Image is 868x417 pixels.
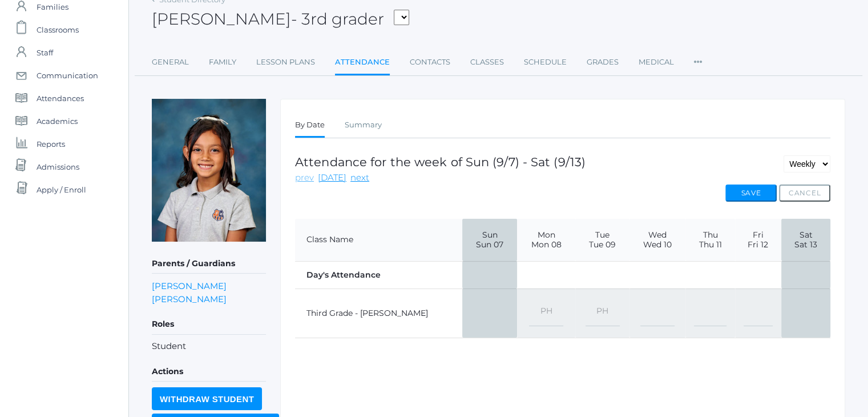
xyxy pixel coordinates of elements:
a: Attendance [335,51,390,75]
a: Schedule [524,51,567,74]
span: Thu 11 [694,240,726,250]
th: Wed [629,219,685,262]
a: Third Grade - [PERSON_NAME] [306,308,428,318]
th: Fri [735,219,781,262]
th: Tue [575,219,629,262]
a: next [350,171,369,185]
th: Mon [517,219,575,262]
a: [DATE] [318,171,346,185]
a: Summary [345,114,382,137]
span: Sun 07 [471,240,508,250]
th: Sat [781,219,830,262]
span: Classrooms [37,18,79,41]
span: Admissions [37,155,79,178]
span: Reports [37,133,65,155]
a: [PERSON_NAME] [152,279,227,292]
span: Tue 09 [584,240,621,250]
li: Student [152,340,266,353]
span: Communication [37,64,98,87]
span: Staff [37,41,53,64]
span: Academics [37,110,78,133]
span: Wed 10 [638,240,677,250]
strong: Day's Attendance [306,270,381,280]
a: Grades [587,51,619,74]
button: Cancel [779,185,830,202]
h5: Parents / Guardians [152,254,266,274]
a: By Date [295,114,325,138]
th: Sun [462,219,517,262]
input: Withdraw Student [152,387,262,410]
span: Attendances [37,87,84,110]
span: Mon 08 [526,240,567,250]
a: Family [209,51,236,74]
a: prev [295,171,314,185]
h5: Roles [152,315,266,334]
th: Thu [685,219,734,262]
a: General [152,51,189,74]
h5: Actions [152,362,266,382]
span: - 3rd grader [291,9,384,29]
a: [PERSON_NAME] [152,292,227,306]
a: Lesson Plans [256,51,315,74]
span: Apply / Enroll [37,178,86,201]
a: Contacts [410,51,450,74]
img: Leahmarie Rillo [152,99,266,242]
h1: Attendance for the week of Sun (9/7) - Sat (9/13) [295,155,586,169]
a: Classes [470,51,504,74]
h2: [PERSON_NAME] [152,10,409,28]
span: Fri 12 [744,240,773,250]
th: Class Name [295,219,462,262]
a: Medical [639,51,674,74]
span: Sat 13 [790,240,822,250]
button: Save [725,185,777,202]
